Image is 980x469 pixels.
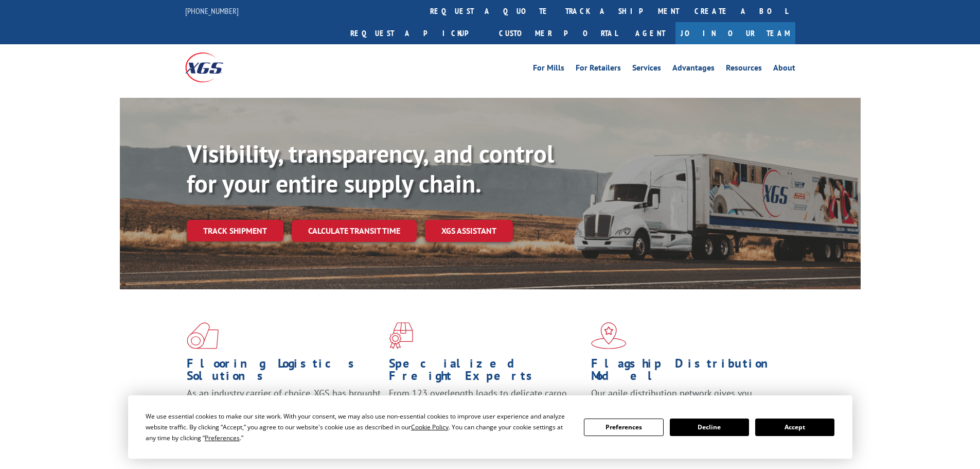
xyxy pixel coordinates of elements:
[187,387,381,424] span: As an industry carrier of choice, XGS has brought innovation and dedication to flooring logistics...
[205,433,240,442] span: Preferences
[773,64,795,75] a: About
[389,322,413,349] img: xgs-icon-focused-on-flooring-red
[343,22,491,44] a: Request a pickup
[591,387,780,411] span: Our agile distribution network gives you nationwide inventory management on demand.
[625,22,675,44] a: Agent
[389,387,583,433] p: From 123 overlength loads to delicate cargo, our experienced staff knows the best way to move you...
[576,64,621,75] a: For Retailers
[187,137,554,199] b: Visibility, transparency, and control for your entire supply chain.
[584,419,663,436] button: Preferences
[675,22,795,44] a: Join Our Team
[591,322,627,349] img: xgs-icon-flagship-distribution-model-red
[187,220,283,241] a: Track shipment
[411,423,449,431] span: Cookie Policy
[185,6,239,16] a: [PHONE_NUMBER]
[491,22,625,44] a: Customer Portal
[755,419,834,436] button: Accept
[670,419,749,436] button: Decline
[389,357,583,387] h1: Specialized Freight Experts
[591,357,786,387] h1: Flagship Distribution Model
[533,64,564,75] a: For Mills
[187,357,381,387] h1: Flooring Logistics Solutions
[425,220,513,242] a: XGS ASSISTANT
[632,64,661,75] a: Services
[672,64,715,75] a: Advantages
[128,395,852,459] div: Cookie Consent Prompt
[292,220,417,242] a: Calculate transit time
[187,322,219,349] img: xgs-icon-total-supply-chain-intelligence-red
[726,64,762,75] a: Resources
[146,411,572,443] div: We use essential cookies to make our site work. With your consent, we may also use non-essential ...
